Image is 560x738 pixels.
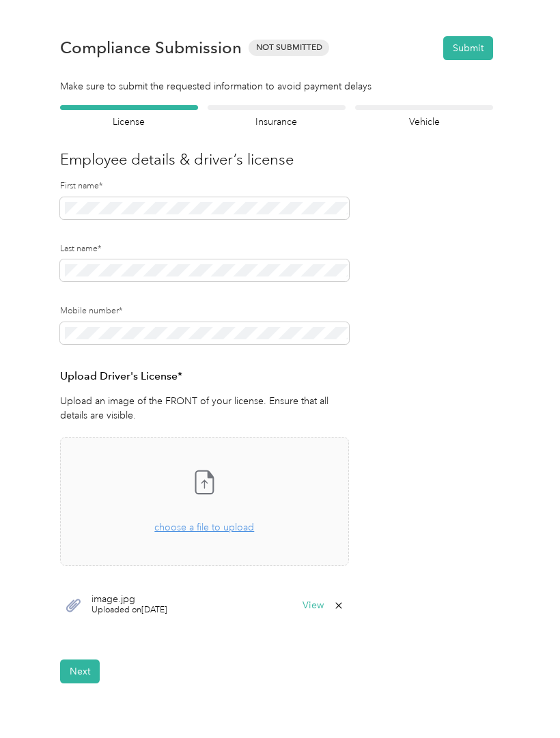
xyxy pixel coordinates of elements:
span: image.jpg [92,595,167,604]
h3: Employee details & driver’s license [60,148,493,171]
h4: License [60,115,198,129]
span: choose a file to upload [154,522,254,533]
span: choose a file to upload [61,438,348,565]
h3: Upload Driver's License* [60,368,349,385]
p: Upload an image of the FRONT of your license. Ensure that all details are visible. [60,394,349,423]
button: Next [60,659,100,683]
label: Last name* [60,243,349,255]
h4: Insurance [208,115,346,129]
span: Uploaded on [DATE] [92,604,167,616]
h4: Vehicle [355,115,493,129]
h1: Compliance Submission [60,38,242,57]
button: Submit [443,36,493,60]
label: Mobile number* [60,305,349,317]
label: First name* [60,180,349,193]
iframe: Everlance-gr Chat Button Frame [484,662,560,738]
span: Not Submitted [249,40,329,55]
button: View [303,601,324,610]
div: Make sure to submit the requested information to avoid payment delays [60,79,493,94]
